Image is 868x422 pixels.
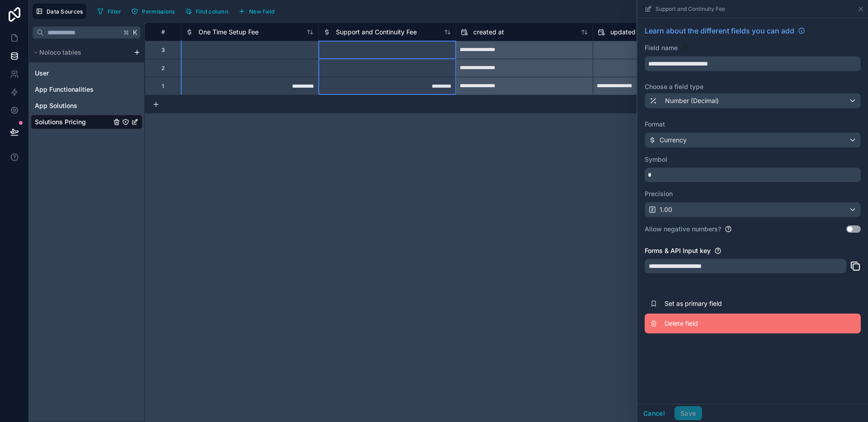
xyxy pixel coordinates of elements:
label: Field name [645,43,678,52]
span: 1.00 [660,205,672,214]
div: 2 [161,65,165,72]
span: created at [473,28,504,37]
label: Allow negative numbers? [645,225,721,234]
label: Precision [645,189,861,198]
button: Data Sources [33,4,86,19]
label: Choose a field type [645,82,861,91]
span: Permissions [142,8,175,15]
span: Currency [660,136,687,145]
button: Currency [645,132,861,148]
span: Set as primary field [665,299,795,308]
div: 1 [162,83,164,90]
span: Delete field [665,319,795,328]
span: New field [249,8,275,15]
label: Format [645,120,861,129]
div: # [152,28,174,35]
button: Find column [182,5,231,18]
span: Filter [108,8,122,15]
span: Find column [196,8,228,15]
button: Delete field [645,314,861,333]
button: Number (Decimal) [645,93,861,108]
span: Number (Decimal) [665,96,719,105]
span: K [132,29,138,36]
a: Permissions [128,5,181,18]
span: Learn about the different fields you can add [645,25,794,36]
button: 1.00 [645,202,861,217]
div: 3 [161,47,165,54]
span: One Time Setup Fee [198,28,259,37]
span: Data Sources [47,8,83,15]
button: Set as primary field [645,294,861,314]
label: Forms & API Input key [645,246,711,255]
button: Filter [94,5,125,18]
span: updated at [610,28,643,37]
label: Symbol [645,155,861,164]
button: Cancel [637,406,671,421]
button: Permissions [128,5,178,18]
a: Learn about the different fields you can add [645,25,805,36]
button: New field [235,5,278,18]
span: Support and Continuity Fee [336,28,417,37]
